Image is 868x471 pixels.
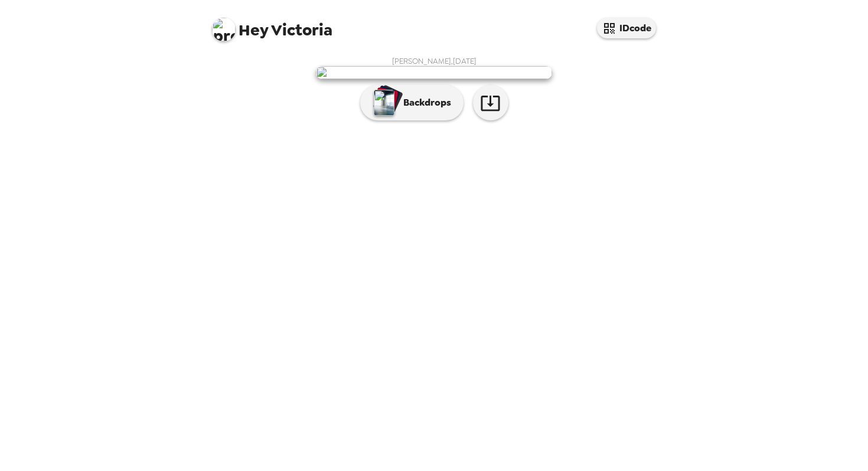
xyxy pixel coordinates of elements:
[212,12,332,38] span: Victoria
[392,56,477,66] span: [PERSON_NAME] , [DATE]
[397,96,451,110] p: Backdrops
[239,19,268,41] span: Hey
[597,18,656,38] button: IDcode
[360,85,464,120] button: Backdrops
[212,18,236,41] img: profile pic
[316,66,552,79] img: user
